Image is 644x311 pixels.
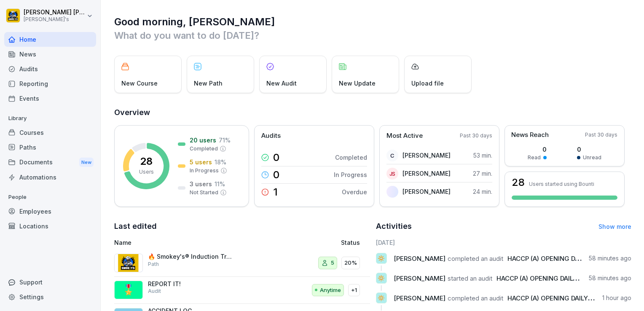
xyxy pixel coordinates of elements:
[386,186,398,198] img: yh0cojv2xn22yz3uaym3886b.png
[190,180,212,188] p: 3 users
[121,79,158,88] p: New Course
[602,294,631,302] p: 1 hour ago
[114,254,143,272] img: ep9vw2sd15w3pphxl0275339.png
[194,79,223,88] p: New Path
[529,181,594,187] p: Users started using Bounti
[140,156,153,166] p: 28
[4,155,96,170] div: Documents
[473,151,492,160] p: 53 min.
[377,252,385,264] p: 🔅
[114,238,271,247] p: Name
[511,130,549,140] p: News Reach
[589,274,631,282] p: 58 minutes ago
[577,145,601,154] p: 0
[473,187,492,196] p: 24 min.
[402,187,451,196] p: [PERSON_NAME]
[4,140,96,155] a: Paths
[4,76,96,91] a: Reporting
[4,170,96,185] a: Automations
[460,132,492,139] p: Past 30 days
[402,151,451,160] p: [PERSON_NAME]
[342,188,367,196] p: Overdue
[386,150,398,161] div: C
[24,16,85,22] p: [PERSON_NAME]'s
[528,145,547,154] p: 0
[190,136,216,145] p: 20 users
[4,91,96,106] a: Events
[448,255,503,263] span: completed an audit
[4,62,96,76] a: Audits
[79,158,94,167] div: New
[320,286,341,295] p: Anytime
[215,180,225,188] p: 11 %
[4,290,96,304] div: Settings
[261,131,281,141] p: Audits
[4,47,96,62] a: News
[507,294,614,302] span: HACCP (A) OPENING DAILY REPORT
[376,220,412,232] h2: Activities
[273,153,279,163] p: 0
[394,274,445,282] span: [PERSON_NAME]
[122,282,135,298] p: 🎖️
[273,170,279,180] p: 0
[394,294,445,302] span: [PERSON_NAME]
[598,223,631,230] a: Show more
[585,131,617,139] p: Past 30 days
[273,187,278,197] p: 1
[24,9,85,16] p: [PERSON_NAME] [PERSON_NAME]
[114,29,631,42] p: What do you want to do [DATE]?
[114,15,631,29] h1: Good morning, [PERSON_NAME]
[394,255,445,263] span: [PERSON_NAME]
[344,259,357,267] p: 20%
[341,238,360,247] p: Status
[589,254,631,263] p: 58 minutes ago
[4,32,96,47] a: Home
[339,79,376,88] p: New Update
[114,277,370,304] a: 🎖️REPORT IT!AuditAnytime+1
[190,158,212,166] p: 5 users
[215,158,226,166] p: 18 %
[528,154,541,161] p: Read
[448,294,503,302] span: completed an audit
[351,286,357,295] p: +1
[4,190,96,204] p: People
[4,275,96,290] div: Support
[4,125,96,140] a: Courses
[402,169,451,178] p: [PERSON_NAME]
[4,112,96,125] p: Library
[190,189,218,196] p: Not Started
[114,249,370,277] a: 🔥 Smokey's® Induction TrainingPath520%
[583,154,601,161] p: Unread
[4,204,96,219] a: Employees
[114,220,370,232] h2: Last edited
[411,79,444,88] p: Upload file
[190,145,218,153] p: Completed
[139,168,154,176] p: Users
[4,155,96,170] a: DocumentsNew
[148,280,232,288] p: REPORT IT!
[335,153,367,162] p: Completed
[114,107,631,118] h2: Overview
[376,238,632,247] h6: [DATE]
[148,253,232,260] p: 🔥 Smokey's® Induction Training
[331,259,334,267] p: 5
[4,219,96,233] a: Locations
[386,131,423,141] p: Most Active
[473,169,492,178] p: 27 min.
[148,287,161,295] p: Audit
[507,255,614,263] span: HACCP (A) OPENING DAILY REPORT
[512,177,525,188] h3: 28
[219,136,231,145] p: 71 %
[190,167,219,174] p: In Progress
[266,79,297,88] p: New Audit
